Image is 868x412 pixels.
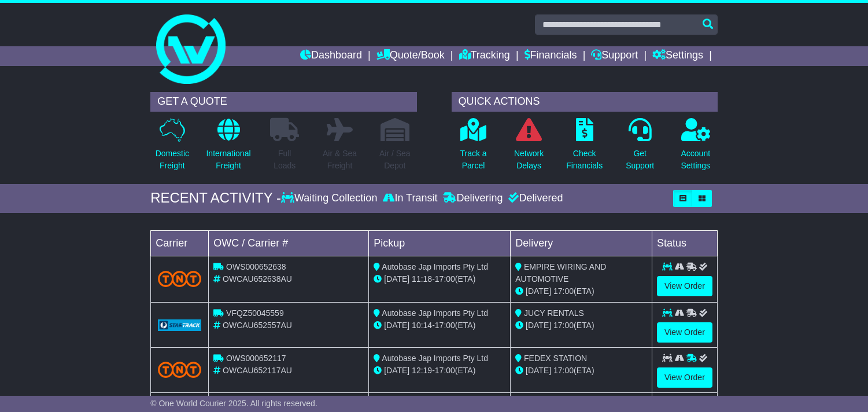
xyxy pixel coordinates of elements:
[657,276,712,296] a: View Order
[657,322,712,343] a: View Order
[155,117,190,178] a: DomesticFreight
[514,117,544,178] a: NetworkDelays
[452,92,718,112] div: QUICK ACTIONS
[382,308,488,318] span: Autobase Jap Imports Pty Ltd
[591,46,638,66] a: Support
[384,366,409,375] span: [DATE]
[435,366,455,375] span: 17:00
[681,148,710,172] p: Account Settings
[525,46,577,66] a: Financials
[526,321,551,330] span: [DATE]
[412,321,432,330] span: 10:14
[412,366,432,375] span: 12:19
[524,354,587,363] span: FEDEX STATION
[382,354,488,363] span: Autobase Jap Imports Pty Ltd
[625,117,655,178] a: GetSupport
[526,366,551,375] span: [DATE]
[566,148,603,172] p: Check Financials
[323,148,357,172] p: Air & Sea Freight
[459,117,487,178] a: Track aParcel
[440,192,505,205] div: Delivering
[412,274,432,284] span: 11:18
[657,367,712,388] a: View Order
[511,230,652,256] td: Delivery
[158,271,201,286] img: TNT_Domestic.png
[223,366,292,375] span: OWCAU652117AU
[205,117,251,178] a: InternationalFreight
[435,274,455,284] span: 17:00
[379,148,411,172] p: Air / Sea Depot
[156,148,189,172] p: Domestic Freight
[281,192,380,205] div: Waiting Collection
[459,46,510,66] a: Tracking
[515,285,647,297] div: (ETA)
[435,321,455,330] span: 17:00
[505,192,563,205] div: Delivered
[566,117,603,178] a: CheckFinancials
[384,274,409,284] span: [DATE]
[680,117,711,178] a: AccountSettings
[515,365,647,377] div: (ETA)
[553,321,574,330] span: 17:00
[374,365,505,377] div: - (ETA)
[150,92,416,112] div: GET A QUOTE
[626,148,654,172] p: Get Support
[223,321,292,330] span: OWCAU652557AU
[158,362,201,377] img: TNT_Domestic.png
[460,148,486,172] p: Track a Parcel
[209,230,369,256] td: OWC / Carrier #
[553,366,574,375] span: 17:00
[376,46,445,66] a: Quote/Book
[382,262,488,271] span: Autobase Jap Imports Pty Ltd
[526,286,551,296] span: [DATE]
[206,148,250,172] p: International Freight
[226,354,286,363] span: OWS000652117
[374,273,505,285] div: - (ETA)
[380,192,440,205] div: In Transit
[553,286,574,296] span: 17:00
[524,308,584,318] span: JUCY RENTALS
[652,46,703,66] a: Settings
[151,230,209,256] td: Carrier
[150,190,281,207] div: RECENT ACTIVITY -
[270,148,299,172] p: Full Loads
[652,230,718,256] td: Status
[369,230,511,256] td: Pickup
[158,319,201,331] img: GetCarrierServiceLogo
[384,321,409,330] span: [DATE]
[226,308,284,318] span: VFQZ50045559
[514,148,544,172] p: Network Delays
[300,46,362,66] a: Dashboard
[515,262,606,284] span: EMPIRE WIRING AND AUTOMOTIVE
[226,262,286,271] span: OWS000652638
[374,319,505,332] div: - (ETA)
[150,399,317,408] span: © One World Courier 2025. All rights reserved.
[223,274,292,284] span: OWCAU652638AU
[515,319,647,332] div: (ETA)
